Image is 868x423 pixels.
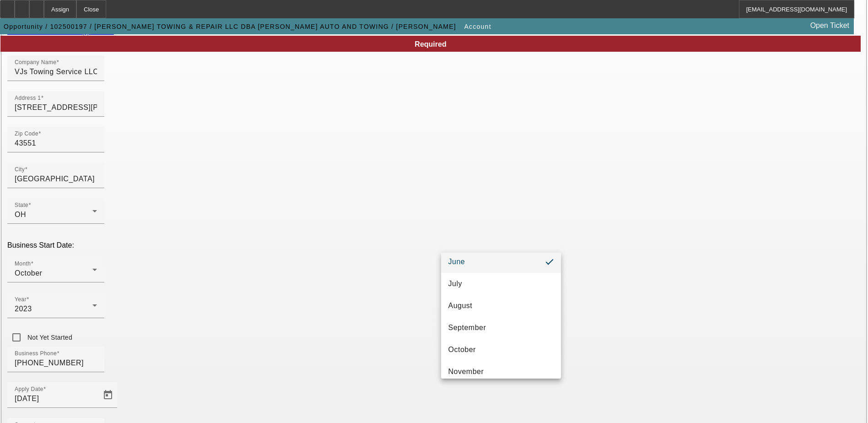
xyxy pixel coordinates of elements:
[448,322,486,333] span: September
[448,344,476,355] span: October
[448,256,465,267] span: June
[448,300,473,311] span: August
[448,278,462,289] span: July
[448,366,484,377] span: November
